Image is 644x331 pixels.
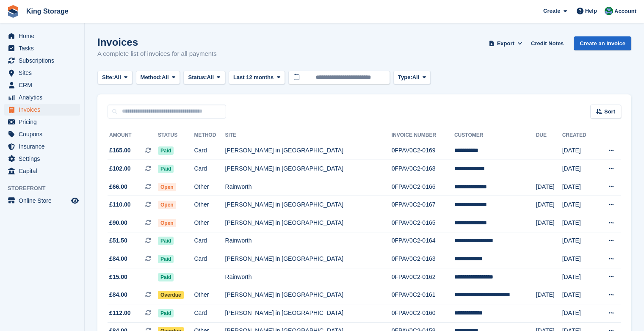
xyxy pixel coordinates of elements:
th: Due [536,129,562,142]
td: [DATE] [562,250,596,268]
button: Status: All [183,71,225,85]
td: Card [194,232,225,250]
a: menu [4,79,80,91]
span: CRM [19,79,69,91]
td: Card [194,250,225,268]
td: [PERSON_NAME] in [GEOGRAPHIC_DATA] [225,250,392,268]
td: [PERSON_NAME] in [GEOGRAPHIC_DATA] [225,142,392,160]
td: [PERSON_NAME] in [GEOGRAPHIC_DATA] [225,214,392,232]
span: Type: [398,73,412,82]
a: menu [4,67,80,79]
span: Paid [158,146,174,155]
span: All [114,73,121,82]
span: Open [158,219,176,227]
td: 0FPAV0C2-0168 [392,160,454,178]
th: Method [194,129,225,142]
td: 0FPAV0C2-0165 [392,214,454,232]
td: [DATE] [536,178,562,196]
p: A complete list of invoices for all payments [97,49,217,59]
td: [DATE] [562,268,596,286]
td: [PERSON_NAME] in [GEOGRAPHIC_DATA] [225,286,392,304]
span: Storefront [8,184,84,193]
span: £51.50 [109,236,127,245]
a: menu [4,55,80,66]
td: 0FPAV0C2-0169 [392,142,454,160]
a: menu [4,128,80,140]
span: Invoices [19,104,69,116]
span: Paid [158,237,174,245]
a: King Storage [23,4,72,18]
span: Insurance [19,141,69,152]
span: £110.00 [109,200,131,209]
a: menu [4,153,80,165]
th: Created [562,129,596,142]
td: [DATE] [536,286,562,304]
a: menu [4,141,80,152]
td: 0FPAV0C2-0162 [392,268,454,286]
span: All [207,73,214,82]
td: [DATE] [562,160,596,178]
td: [PERSON_NAME] in [GEOGRAPHIC_DATA] [225,196,392,214]
td: 0FPAV0C2-0161 [392,286,454,304]
span: £84.00 [109,254,127,263]
td: Other [194,214,225,232]
span: £112.00 [109,309,131,317]
th: Status [158,129,194,142]
a: Create an Invoice [574,36,631,50]
td: [DATE] [562,286,596,304]
span: £66.00 [109,182,127,191]
td: Other [194,196,225,214]
td: 0FPAV0C2-0167 [392,196,454,214]
th: Invoice Number [392,129,454,142]
td: [DATE] [562,178,596,196]
td: [PERSON_NAME] in [GEOGRAPHIC_DATA] [225,304,392,323]
button: Export [487,36,524,50]
span: Coupons [19,128,69,140]
img: John King [605,7,613,15]
td: [DATE] [562,232,596,250]
span: Account [614,7,636,16]
td: Card [194,160,225,178]
span: Tasks [19,42,69,54]
a: menu [4,104,80,116]
span: Status: [188,73,207,82]
a: menu [4,30,80,42]
a: menu [4,91,80,103]
td: [DATE] [562,142,596,160]
span: Open [158,201,176,209]
td: Rainworth [225,178,392,196]
span: Analytics [19,91,69,103]
a: menu [4,42,80,54]
span: Online Store [19,195,69,207]
span: Sites [19,67,69,79]
td: [DATE] [562,304,596,323]
td: 0FPAV0C2-0163 [392,250,454,268]
span: Sort [604,108,615,116]
button: Last 12 months [229,71,285,85]
th: Customer [454,129,536,142]
th: Amount [108,129,158,142]
a: menu [4,165,80,177]
td: Rainworth [225,232,392,250]
span: Home [19,30,69,42]
td: 0FPAV0C2-0166 [392,178,454,196]
span: Subscriptions [19,55,69,66]
span: Paid [158,309,174,317]
img: stora-icon-8386f47178a22dfd0bd8f6a31ec36ba5ce8667c1dd55bd0f319d3a0aa187defe.svg [7,5,19,18]
td: Card [194,304,225,323]
span: Create [543,7,560,15]
span: Paid [158,273,174,281]
td: [DATE] [536,214,562,232]
button: Method: All [136,71,180,85]
span: Paid [158,255,174,263]
td: [DATE] [562,214,596,232]
span: Help [585,7,597,15]
span: £102.00 [109,164,131,173]
span: All [412,73,420,82]
button: Type: All [393,71,431,85]
td: [DATE] [562,196,596,214]
a: Credit Notes [528,36,567,50]
td: 0FPAV0C2-0164 [392,232,454,250]
button: Site: All [97,71,133,85]
span: Overdue [158,291,184,299]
